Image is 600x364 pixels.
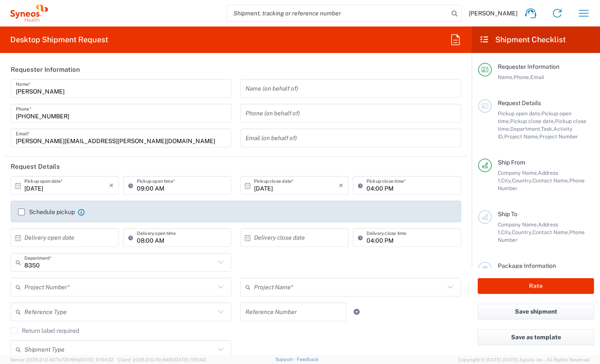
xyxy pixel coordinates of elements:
span: Pickup close date, [510,118,555,124]
span: Server: 2025.21.0-667a72bf6fa [10,357,114,362]
span: Contact Name, [532,229,569,235]
span: Country, [512,177,532,184]
span: Task, [541,126,553,132]
span: Package Information [498,262,556,269]
h2: Shipment Checklist [479,35,566,45]
span: Copyright © [DATE]-[DATE] Agistix Inc., All Rights Reserved [458,356,590,364]
span: Country, [512,229,532,235]
span: Ship To [498,211,517,217]
a: Add Reference [351,306,363,318]
span: [DATE] 10:54:32 [79,357,114,362]
span: City, [501,177,512,184]
span: Name, [498,74,514,80]
span: Department, [510,126,541,132]
a: Support [275,357,297,362]
span: Project Name, [504,133,539,140]
span: Requester Information [498,63,559,70]
span: Email [530,74,544,80]
span: Project Number [539,133,578,140]
span: Client: 2025.21.0-f0c8481 [118,357,206,362]
button: Save shipment [478,304,594,320]
span: Company Name, [498,221,538,228]
span: Company Name, [498,170,538,176]
i: × [339,179,343,192]
span: Phone, [514,74,530,80]
span: Contact Name, [532,177,569,184]
input: Shipment, tracking or reference number [227,5,449,21]
button: Rate [478,278,594,294]
span: Request Details [498,100,541,106]
button: Save as template [478,329,594,345]
label: Return label required [11,327,79,334]
label: Schedule pickup [18,208,75,215]
i: × [109,179,114,192]
a: Feedback [297,357,319,362]
span: [DATE] 11:51:43 [174,357,206,362]
h2: Desktop Shipment Request [10,35,108,45]
span: Ship From [498,159,525,166]
h2: Request Details [11,162,60,171]
span: City, [501,229,512,235]
h2: Requester Information [11,65,80,74]
span: [PERSON_NAME] [469,9,517,17]
span: Pickup open date, [498,110,541,117]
